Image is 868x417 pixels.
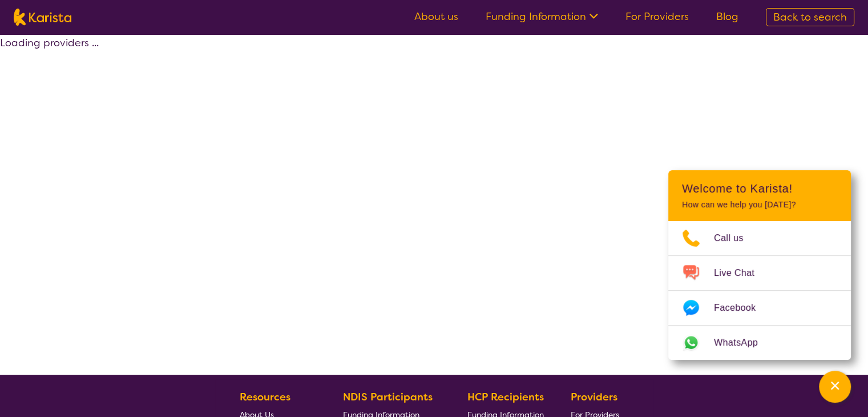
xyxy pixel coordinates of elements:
span: Back to search [773,10,847,24]
a: Blog [716,10,738,23]
b: Resources [240,390,290,404]
span: Live Chat [714,264,768,282]
span: Call us [714,230,757,247]
img: Karista logo [14,9,71,26]
span: Facebook [714,299,769,316]
button: Channel Menu [819,371,851,403]
div: Channel Menu [668,170,851,360]
h2: Welcome to Karista! [682,182,837,195]
a: Web link opens in a new tab. [668,326,851,360]
a: Back to search [766,8,854,26]
span: WhatsApp [714,334,772,351]
a: Funding Information [486,10,598,23]
a: For Providers [625,10,689,23]
a: About us [414,10,458,23]
b: HCP Recipients [467,390,544,404]
b: NDIS Participants [343,390,433,404]
ul: Choose channel [668,221,851,360]
p: How can we help you [DATE]? [682,200,837,210]
b: Providers [571,390,617,404]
